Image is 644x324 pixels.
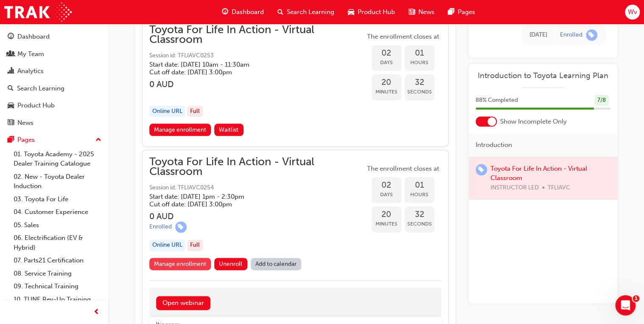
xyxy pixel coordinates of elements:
[405,78,434,87] span: 32
[633,295,639,302] span: 1
[365,164,441,174] span: The enrollment closes at
[251,258,302,270] a: Add to calendar
[149,193,351,200] h5: Start date: [DATE] 1pm - 2:30pm
[149,183,365,193] span: Session id: TFLIAVC0254
[409,7,415,17] span: news-icon
[405,219,434,229] span: Seconds
[560,31,582,39] div: Enrolled
[405,180,434,190] span: 01
[287,7,334,17] span: Search Learning
[418,7,434,17] span: News
[149,239,185,251] div: Online URL
[149,61,351,68] h5: Start date: [DATE] 10am - 11:30am
[372,58,401,68] span: Days
[372,180,401,190] span: 02
[175,221,187,233] span: learningRecordVerb_ENROLL-icon
[402,3,441,21] a: news-iconNews
[17,118,34,128] div: News
[17,84,64,93] div: Search Learning
[476,96,518,105] span: 88 % Completed
[149,25,365,44] span: Toyota For Life In Action - Virtual Classroom
[372,210,401,220] span: 20
[10,219,105,232] a: 05. Sales
[405,210,434,220] span: 32
[232,7,264,17] span: Dashboard
[149,51,365,61] span: Session id: TFLIAVC0253
[149,258,211,270] a: Manage enrollment
[149,157,365,176] span: Toyota For Life In Action - Virtual Classroom
[149,79,365,89] h3: 0 AUD
[10,280,105,293] a: 09. Technical Training
[615,295,636,316] iframe: Intercom live chat
[372,219,401,229] span: Minutes
[3,81,105,96] a: Search Learning
[8,136,14,144] span: pages-icon
[365,32,441,42] span: The enrollment closes at
[372,87,401,97] span: Minutes
[149,106,185,117] div: Online URL
[3,132,105,148] button: Pages
[3,29,105,45] a: Dashboard
[4,3,72,22] img: Trak
[3,46,105,62] a: My Team
[627,7,637,17] span: Wv
[341,3,402,21] a: car-iconProduct Hub
[448,7,454,17] span: pages-icon
[441,3,482,21] a: pages-iconPages
[458,7,475,17] span: Pages
[222,7,228,17] span: guage-icon
[149,68,351,76] h5: Cut off date: [DATE] 3:00pm
[405,48,434,58] span: 01
[625,5,640,20] button: Wv
[405,58,434,68] span: Hours
[586,29,597,41] span: learningRecordVerb_ENROLL-icon
[3,98,105,113] a: Product Hub
[8,33,14,41] span: guage-icon
[149,124,211,136] a: Manage enrollment
[10,193,105,206] a: 03. Toyota For Life
[405,87,434,97] span: Seconds
[594,95,609,106] div: 7 / 8
[95,135,101,146] span: up-icon
[8,102,14,110] span: car-icon
[219,126,238,133] span: Waitlist
[10,267,105,280] a: 08. Service Training
[405,190,434,200] span: Hours
[156,296,210,310] a: Open webinar
[3,63,105,79] a: Analytics
[372,190,401,200] span: Days
[149,200,351,208] h5: Cut off date: [DATE] 3:00pm
[8,68,14,75] span: chart-icon
[529,30,547,40] div: Wed Sep 24 2025 11:17:43 GMT+0800 (Australian Western Standard Time)
[277,7,283,17] span: search-icon
[10,254,105,267] a: 07. Parts21 Certification
[149,211,365,221] h3: 0 AUD
[219,260,242,268] span: Unenroll
[10,148,105,170] a: 01. Toyota Academy - 2025 Dealer Training Catalogue
[372,78,401,87] span: 20
[8,119,14,127] span: news-icon
[149,157,441,273] button: Toyota For Life In Action - Virtual ClassroomSession id: TFLIAVC0254Start date: [DATE] 1pm - 2:30...
[214,124,244,136] button: Waitlist
[187,106,203,117] div: Full
[3,27,105,132] button: DashboardMy TeamAnalyticsSearch LearningProduct HubNews
[187,239,203,251] div: Full
[17,101,55,110] div: Product Hub
[358,7,395,17] span: Product Hub
[348,7,354,17] span: car-icon
[476,71,610,81] a: Introduction to Toyota Learning Plan
[476,140,512,150] span: Introduction
[214,258,247,270] button: Unenroll
[8,51,14,58] span: people-icon
[149,223,172,231] div: Enrolled
[372,48,401,58] span: 02
[17,66,44,76] div: Analytics
[93,307,100,318] span: prev-icon
[500,117,567,127] span: Show Incomplete Only
[149,25,441,139] button: Toyota For Life In Action - Virtual ClassroomSession id: TFLIAVC0253Start date: [DATE] 10am - 11:...
[10,293,105,306] a: 10. TUNE Rev-Up Training
[3,115,105,131] a: News
[476,164,487,175] span: learningRecordVerb_ENROLL-icon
